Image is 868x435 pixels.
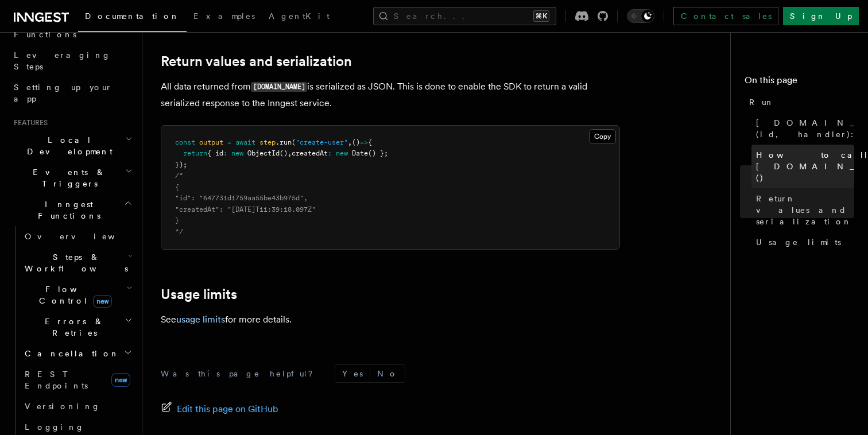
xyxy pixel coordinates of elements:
[175,138,195,146] span: const
[9,130,135,162] button: Local Development
[783,7,859,25] a: Sign Up
[20,311,135,343] button: Errors & Retries
[207,149,223,157] span: { id
[749,96,774,108] span: Run
[370,365,405,382] button: No
[627,9,654,23] button: Toggle dark mode
[288,149,292,157] span: ,
[328,149,332,157] span: :
[20,283,126,306] span: Flow Control
[193,11,255,21] span: Examples
[20,279,135,311] button: Flow Controlnew
[352,149,368,157] span: Date
[187,3,262,31] a: Examples
[751,188,854,232] a: Return values and serialization
[9,162,135,194] button: Events & Triggers
[20,348,119,359] span: Cancellation
[25,422,84,432] span: Logging
[20,396,135,417] a: Versioning
[223,149,227,157] span: :
[751,112,854,145] a: [DOMAIN_NAME](id, handler): Promise
[177,401,278,417] span: Edit this page on GitHub
[20,251,128,274] span: Steps & Workflows
[9,194,135,226] button: Inngest Functions
[756,193,854,227] span: Return values and serialization
[296,138,348,146] span: "create-user"
[756,236,841,248] span: Usage limits
[20,343,135,364] button: Cancellation
[183,149,207,157] span: return
[292,149,328,157] span: createdAt
[280,149,288,157] span: ()
[589,129,616,144] button: Copy
[175,216,179,224] span: }
[9,45,135,77] a: Leveraging Steps
[161,79,620,111] p: All data returned from is serialized as JSON. This is done to enable the SDK to return a valid se...
[368,149,388,157] span: () };
[262,3,336,31] a: AgentKit
[251,82,307,92] code: [DOMAIN_NAME]
[276,138,292,146] span: .run
[20,226,135,247] a: Overview
[20,316,125,339] span: Errors & Retries
[335,365,370,382] button: Yes
[175,194,308,202] span: "id": "647731d1759aa55be43b975d",
[85,11,180,21] span: Documentation
[9,199,124,222] span: Inngest Functions
[9,118,48,127] span: Features
[161,312,620,328] p: See for more details.
[161,286,237,302] a: Usage limits
[93,295,112,308] span: new
[25,402,100,411] span: Versioning
[292,138,296,146] span: (
[352,138,360,146] span: ()
[199,138,223,146] span: output
[231,149,243,157] span: new
[20,247,135,279] button: Steps & Workflows
[533,10,549,22] kbd: ⌘K
[20,364,135,396] a: REST Endpointsnew
[373,7,556,25] button: Search...⌘K
[14,83,113,103] span: Setting up your app
[360,138,368,146] span: =>
[9,166,125,189] span: Events & Triggers
[336,149,348,157] span: new
[269,11,330,21] span: AgentKit
[176,314,225,325] a: usage limits
[175,205,316,213] span: "createdAt": "[DATE]T11:39:18.097Z"
[25,370,88,390] span: REST Endpoints
[673,7,778,25] a: Contact sales
[348,138,352,146] span: ,
[111,373,130,387] span: new
[161,401,278,417] a: Edit this page on GitHub
[259,138,276,146] span: step
[751,232,854,253] a: Usage limits
[745,73,854,92] h4: On this page
[9,134,125,157] span: Local Development
[247,149,280,157] span: ObjectId
[161,368,321,379] p: Was this page helpful?
[751,145,854,188] a: How to call [DOMAIN_NAME]()
[235,138,255,146] span: await
[368,138,372,146] span: {
[14,51,111,71] span: Leveraging Steps
[227,138,231,146] span: =
[745,92,854,112] a: Run
[175,161,187,169] span: });
[161,53,352,69] a: Return values and serialization
[9,77,135,109] a: Setting up your app
[175,183,179,191] span: {
[25,232,143,241] span: Overview
[78,3,187,32] a: Documentation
